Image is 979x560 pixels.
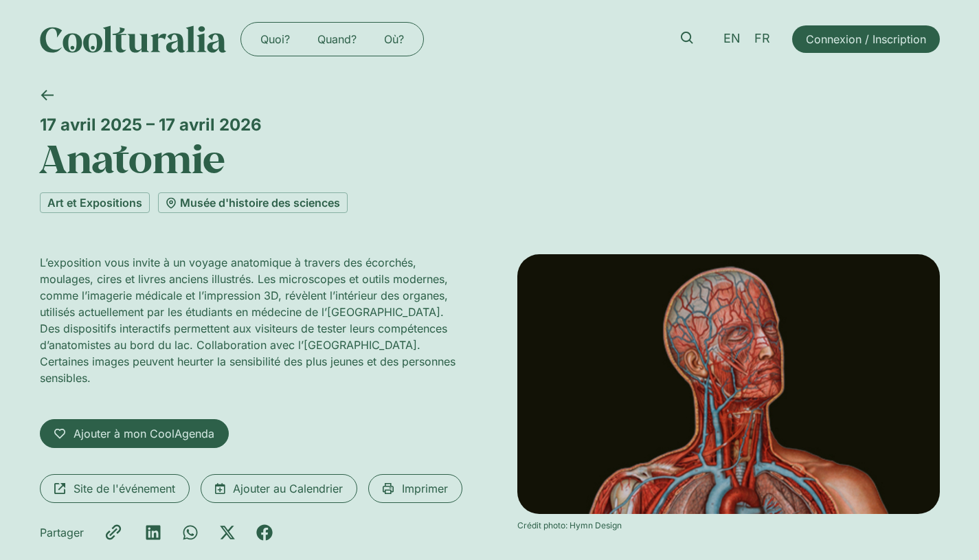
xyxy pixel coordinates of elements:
[368,474,462,503] a: Imprimer
[158,192,348,213] a: Musée d'histoire des sciences
[717,29,747,49] a: EN
[74,425,214,442] span: Ajouter à mon CoolAgenda
[792,25,940,53] a: Connexion / Inscription
[247,28,418,50] nav: Menu
[40,192,150,213] a: Art et Expositions
[40,115,940,135] div: 17 avril 2025 – 17 avril 2026
[247,28,304,50] a: Quoi?
[517,519,940,532] div: Crédit photo: Hymn Design
[40,419,229,448] a: Ajouter à mon CoolAgenda
[201,474,357,503] a: Ajouter au Calendrier
[402,480,448,497] span: Imprimer
[233,480,343,497] span: Ajouter au Calendrier
[145,524,161,541] div: Partager sur linkedin
[806,31,926,47] span: Connexion / Inscription
[40,135,940,181] h1: Anatomie
[747,29,777,49] a: FR
[517,254,940,514] img: Coolturalia - Anatomie
[182,524,199,541] div: Partager sur whatsapp
[74,480,175,497] span: Site de l'événement
[754,32,770,46] span: FR
[40,254,462,386] p: L’exposition vous invite à un voyage anatomique à travers des écorchés, moulages, cires et livres...
[256,524,273,541] div: Partager sur facebook
[723,32,741,46] span: EN
[219,524,236,541] div: Partager sur x-twitter
[370,28,418,50] a: Où?
[40,524,84,541] div: Partager
[304,28,370,50] a: Quand?
[40,474,190,503] a: Site de l'événement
